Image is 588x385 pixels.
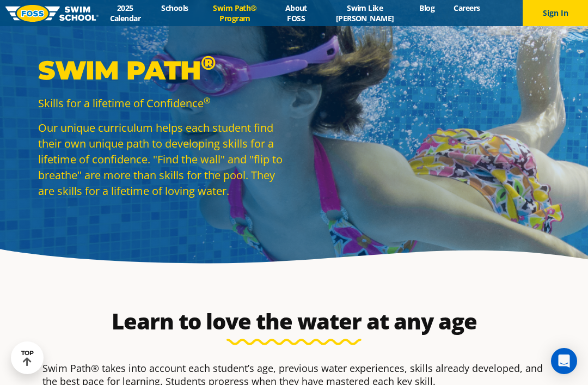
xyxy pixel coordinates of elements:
[38,95,289,111] p: Skills for a lifetime of Confidence
[410,3,444,13] a: Blog
[38,54,289,87] p: Swim Path
[38,120,289,199] p: Our unique curriculum helps each student find their own unique path to developing skills for a li...
[201,51,216,75] sup: ®
[99,3,152,23] a: 2025 Calendar
[5,5,99,22] img: FOSS Swim School Logo
[21,350,34,366] div: TOP
[198,3,272,23] a: Swim Path® Program
[272,3,320,23] a: About FOSS
[152,3,198,13] a: Schools
[320,3,410,23] a: Swim Like [PERSON_NAME]
[551,348,577,374] div: Open Intercom Messenger
[204,95,210,106] sup: ®
[37,308,551,334] h2: Learn to love the water at any age
[444,3,489,13] a: Careers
